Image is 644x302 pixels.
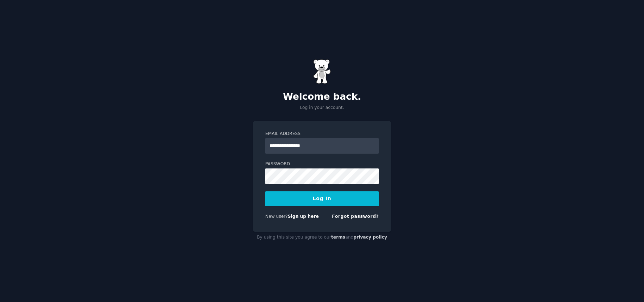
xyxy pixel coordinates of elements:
[265,161,379,167] label: Password
[332,214,379,219] a: Forgot password?
[288,214,319,219] a: Sign up here
[353,235,387,240] a: privacy policy
[331,235,345,240] a: terms
[265,191,379,206] button: Log In
[265,131,379,137] label: Email Address
[265,214,288,219] span: New user?
[253,232,391,243] div: By using this site you agree to our and
[253,91,391,103] h2: Welcome back.
[313,59,331,84] img: Gummy Bear
[253,105,391,111] p: Log in your account.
